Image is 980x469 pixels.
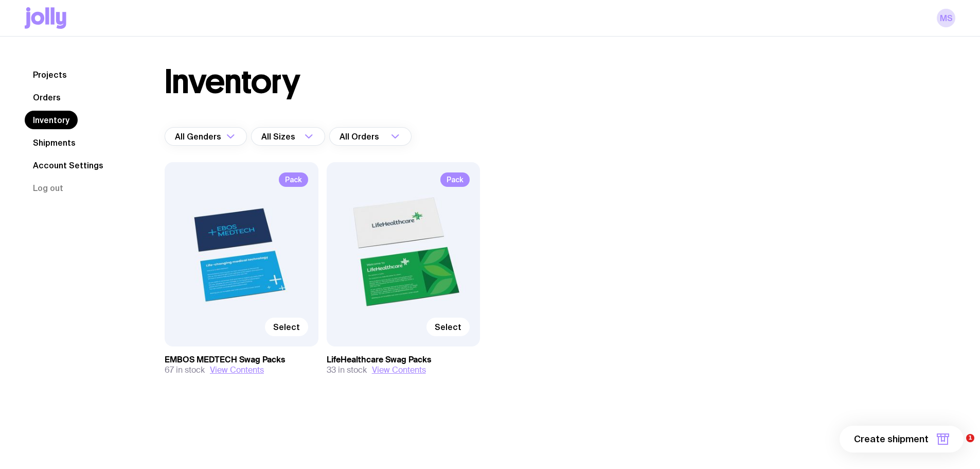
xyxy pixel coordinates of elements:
[210,365,264,375] button: View Contents
[261,127,297,146] span: All Sizes
[937,9,955,27] a: MS
[440,172,470,187] span: Pack
[273,322,300,332] span: Select
[251,127,325,146] div: Search for option
[165,355,318,365] h3: EMBOS MEDTECH Swag Packs
[966,434,974,442] span: 1
[381,127,388,146] input: Search for option
[25,111,78,129] a: Inventory
[327,355,480,365] h3: LifeHealthcare Swag Packs
[329,127,412,146] div: Search for option
[435,322,461,332] span: Select
[165,65,300,98] h1: Inventory
[854,433,929,445] span: Create shipment
[340,127,381,146] span: All Orders
[165,365,205,375] span: 67 in stock
[175,127,223,146] span: All Genders
[372,365,426,375] button: View Contents
[840,426,964,453] button: Create shipment
[25,179,72,197] button: Log out
[165,127,247,146] div: Search for option
[25,156,112,175] a: Account Settings
[25,65,75,84] a: Projects
[945,434,970,459] iframe: Intercom live chat
[297,127,301,146] input: Search for option
[327,365,367,375] span: 33 in stock
[25,88,69,107] a: Orders
[279,172,308,187] span: Pack
[25,133,84,152] a: Shipments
